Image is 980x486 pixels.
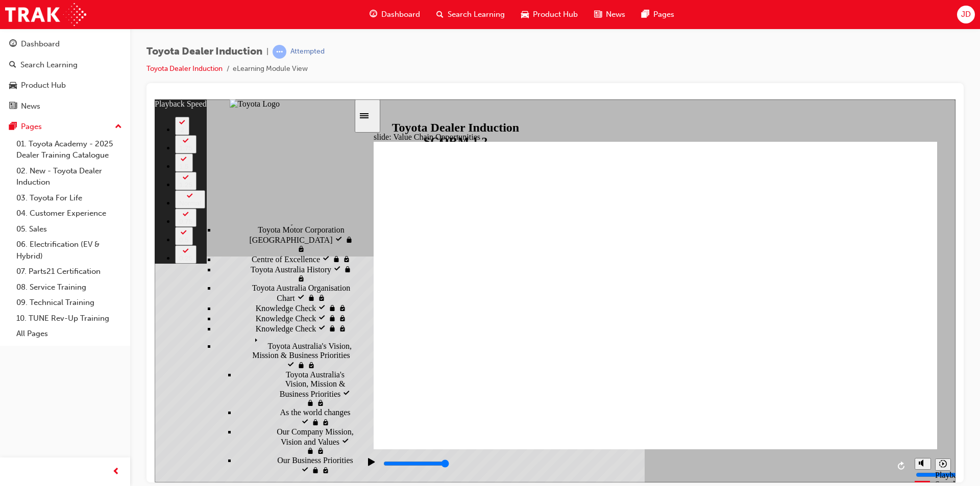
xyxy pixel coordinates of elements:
[61,126,199,155] div: Toyota Motor Corporation Australia
[761,371,827,379] input: volume
[24,45,38,53] div: 1.75
[153,262,161,270] span: visited, locked
[82,376,199,395] div: 2030 Direction
[780,371,796,390] div: Playback Speed
[20,146,42,164] button: 0.25
[61,203,199,214] div: Knowledge Check
[9,61,16,70] span: search-icon
[9,102,17,111] span: news-icon
[24,100,46,108] div: Normal
[24,82,38,89] div: 1.25
[21,38,60,50] div: Dashboard
[20,59,78,71] div: Search Learning
[4,76,126,95] a: Product Hub
[521,8,529,21] span: car-icon
[12,264,126,279] a: 07. Parts21 Certification
[4,117,126,136] button: Pages
[428,4,513,25] a: search-iconSearch Learning
[266,46,268,58] span: |
[142,262,153,270] span: locked
[20,54,38,72] button: 1.5
[642,8,649,21] span: pages-icon
[4,33,126,117] button: DashboardSearch LearningProduct HubNews
[21,121,42,133] div: Pages
[188,156,196,164] span: visited, locked
[61,234,199,271] div: Toyota Australia's Vision, Mission & Business Priorities
[513,4,586,25] a: car-iconProduct Hub
[233,63,308,75] li: eLearning Module View
[229,360,295,368] input: slide progress
[184,225,192,234] span: visited, locked
[760,359,776,370] button: Mute (Ctrl+Alt+M)
[12,295,126,311] a: 09. Technical Training
[21,100,40,112] div: News
[24,155,38,163] div: 0.25
[436,8,444,21] span: search-icon
[132,262,142,270] span: visited
[20,72,42,91] button: 1.25
[381,9,420,20] span: Dashboard
[12,206,126,221] a: 04. Customer Experience
[740,359,755,374] button: Replay (Ctrl+Alt+R)
[61,224,199,234] div: Knowledge Check
[61,155,199,165] div: Centre of Excellence
[12,237,126,264] a: 06. Electrification (EV & Hybrid)
[370,8,377,21] span: guage-icon
[82,271,199,309] div: Toyota Australia's Vision, Mission & Business Priorities
[184,215,192,223] span: visited, locked
[24,27,31,34] div: 2
[24,137,34,144] div: 0.5
[20,109,42,127] button: 0.75
[12,279,126,295] a: 08. Service Training
[273,45,286,59] span: learningRecordVerb_ATTEMPT-icon
[24,118,38,126] div: 0.75
[361,4,428,25] a: guage-iconDashboard
[4,56,126,74] a: Search Learning
[12,311,126,326] a: 10. TUNE Rev-Up Training
[146,64,223,73] a: Toyota Dealer Induction
[594,8,602,21] span: news-icon
[12,163,126,190] a: 02. New - Toyota Dealer Induction
[61,184,199,203] div: Toyota Australia Organisation Chart
[21,80,66,91] div: Product Hub
[12,221,126,237] a: 05. Sales
[205,358,223,375] button: Play (Ctrl+Alt+P)
[4,97,126,116] a: News
[142,145,151,154] span: visited, locked
[533,9,578,20] span: Product Hub
[61,214,199,224] div: Knowledge Check
[115,120,122,134] span: up-icon
[82,356,199,376] div: Our Business Priorities
[12,326,126,342] a: All Pages
[961,9,971,20] span: JD
[20,17,35,36] button: 2
[20,36,42,54] button: 1.75
[4,35,126,54] a: Dashboard
[448,9,505,20] span: Search Learning
[586,4,633,25] a: news-iconNews
[20,91,51,109] button: Normal
[633,4,682,25] a: pages-iconPages
[9,40,17,49] span: guage-icon
[112,466,120,478] span: prev-icon
[9,122,17,132] span: pages-icon
[957,6,975,23] button: JD
[5,3,86,26] img: Trak
[20,127,38,146] button: 0.5
[290,47,325,57] div: Attempted
[606,9,625,20] span: News
[61,165,199,184] div: Toyota Australia History
[82,309,199,328] div: As the world changes
[24,63,34,71] div: 1.5
[755,350,796,383] div: misc controls
[205,350,755,383] div: playback controls
[12,136,126,163] a: 01. Toyota Academy - 2025 Dealer Training Catalogue
[780,359,796,371] button: Playback speed
[82,328,199,356] div: Our Company Mission, Vision and Values
[184,204,192,213] span: visited, locked
[9,81,17,90] span: car-icon
[146,46,262,58] span: Toyota Dealer Induction
[12,190,126,206] a: 03. Toyota For Life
